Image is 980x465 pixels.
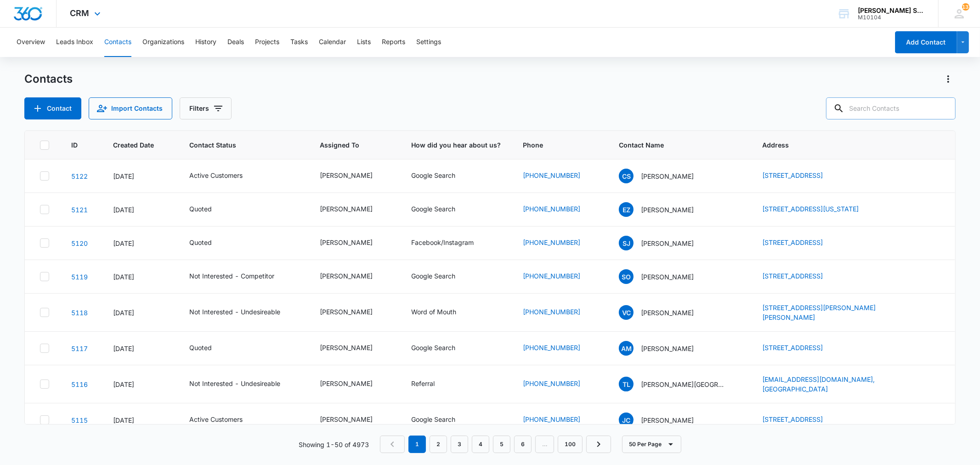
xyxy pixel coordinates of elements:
div: [DATE] [113,238,167,248]
div: [PERSON_NAME] [320,343,373,352]
a: [STREET_ADDRESS] [762,344,823,352]
div: Phone - (202) 560-9424 - Select to Edit Field [523,204,597,215]
button: Actions [941,72,956,86]
span: VC [619,305,634,320]
a: [PHONE_NUMBER] [523,271,580,281]
p: [PERSON_NAME] [641,238,694,248]
div: Contact Name - Carmelia Sutter - Select to Edit Field [619,169,710,183]
span: ID [71,140,78,150]
div: [PERSON_NAME] [320,414,373,424]
div: Contact Name - Jack Cinelli - Select to Edit Field [619,413,710,427]
div: Contact Name - Stephanie O'Malley - Select to Edit Field [619,269,710,284]
div: [DATE] [113,415,167,425]
div: Address - 10433 Capistrano, Orland Park, Il, 60467 - Select to Edit Field [762,238,839,249]
div: account name [858,7,925,14]
a: Navigate to contact details page for Carmelia Sutter [71,172,88,180]
a: [STREET_ADDRESS] [762,272,823,280]
div: Phone - (616) 437-6145 - Select to Edit Field [523,307,597,318]
a: Page 5 [493,436,510,453]
div: Contact Status - Active Customers - Select to Edit Field [189,170,259,181]
div: How did you hear about us? - Google Search - Select to Edit Field [411,271,472,282]
a: [STREET_ADDRESS][US_STATE] [762,205,859,213]
div: How did you hear about us? - Google Search - Select to Edit Field [411,204,472,215]
div: [PERSON_NAME] [320,204,373,214]
button: Lists [357,28,371,57]
div: Not Interested - Undesireable [189,307,280,317]
p: [PERSON_NAME] [641,205,694,215]
div: Active Customers [189,170,243,180]
div: Google Search [411,271,455,281]
div: Assigned To - Jim McDevitt - Select to Edit Field [320,170,389,181]
div: Assigned To - Jim McDevitt - Select to Edit Field [320,204,389,215]
span: JC [619,413,634,427]
span: Assigned To [320,140,376,150]
a: Navigate to contact details page for Angie McElhaney [71,345,88,352]
div: Contact Name - Tanya Lakes - Select to Edit Field [619,377,740,391]
div: Contact Name - Angie McElhaney - Select to Edit Field [619,341,710,356]
span: Address [762,140,927,150]
span: SO [619,269,634,284]
div: Phone - (331) 643-9134 - Select to Edit Field [523,271,597,282]
div: Assigned To - Kenneth Florman - Select to Edit Field [320,307,389,318]
div: Contact Status - Not Interested - Competitor - Select to Edit Field [189,271,291,282]
div: Contact Status - Quoted - Select to Edit Field [189,204,228,215]
a: Navigate to contact details page for Van Cheryl [71,309,88,317]
button: Calendar [319,28,346,57]
a: Navigate to contact details page for Tanya Lakes [71,380,88,388]
div: [DATE] [113,344,167,353]
a: [EMAIL_ADDRESS][DOMAIN_NAME], [GEOGRAPHIC_DATA] [762,375,875,393]
a: [STREET_ADDRESS] [762,415,823,423]
div: Phone - (812) 455-5178 - Select to Edit Field [523,414,597,425]
div: Phone - (630) 551-2232 - Select to Edit Field [523,343,597,354]
span: 137 [962,3,969,11]
a: Next Page [586,436,611,453]
div: Address - 47 Osage Ct, Oswego, IL, 60543 - Select to Edit Field [762,343,839,354]
div: Not Interested - Competitor [189,271,274,281]
div: Assigned To - Kenneth Florman - Select to Edit Field [320,379,389,390]
div: Quoted [189,343,212,352]
a: [PHONE_NUMBER] [523,238,580,247]
div: Referral [411,379,435,388]
span: SJ [619,236,634,250]
button: Settings [416,28,441,57]
div: [PERSON_NAME] [320,307,373,317]
a: Page 100 [558,436,583,453]
button: Filters [180,97,232,119]
button: Leads Inbox [56,28,93,57]
div: Contact Status - Quoted - Select to Edit Field [189,238,228,249]
div: Google Search [411,414,455,424]
button: Contacts [104,28,131,57]
button: Add Contact [24,97,81,119]
button: Reports [382,28,405,57]
div: Assigned To - Ted DiMayo - Select to Edit Field [320,271,389,282]
div: [DATE] [113,380,167,389]
div: Contact Name - Eddie Zamora - Select to Edit Field [619,202,710,217]
a: [STREET_ADDRESS] [762,238,823,246]
div: [PERSON_NAME] [320,238,373,247]
span: TL [619,377,634,391]
p: [PERSON_NAME] [641,415,694,425]
div: account id [858,14,925,21]
a: Page 6 [514,436,532,453]
div: Word of Mouth [411,307,456,317]
div: Facebook/Instagram [411,238,474,247]
button: History [195,28,216,57]
div: Address - tslakes@yahoo.com, Bargersville, IN, 46106 - Select to Edit Field [762,374,940,394]
div: Address - 9316 Windy Crest Dr Dallas Texas 75243, Dallas, TX, 75243 - Select to Edit Field [762,204,875,215]
div: Phone - (847) 409-1963 - Select to Edit Field [523,170,597,181]
span: AM [619,341,634,356]
div: Phone - (317) 797-9164 - Select to Edit Field [523,379,597,390]
div: Quoted [189,204,212,214]
div: Address - 2326 Nantucket lane, Elgin, IL, 60123 - Select to Edit Field [762,271,839,282]
div: Contact Status - Quoted - Select to Edit Field [189,343,228,354]
a: Navigate to contact details page for Eddie Zamora [71,206,88,214]
div: Google Search [411,170,455,180]
p: [PERSON_NAME] [641,308,694,318]
a: [STREET_ADDRESS][PERSON_NAME][PERSON_NAME] [762,304,876,321]
div: Contact Status - Not Interested - Undesireable - Select to Edit Field [189,307,297,318]
input: Search Contacts [826,97,956,119]
div: Contact Status - Active Customers - Select to Edit Field [189,414,259,425]
a: Navigate to contact details page for Sharon JANicek [71,239,88,247]
div: How did you hear about us? - Google Search - Select to Edit Field [411,343,472,354]
a: Page 4 [472,436,489,453]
